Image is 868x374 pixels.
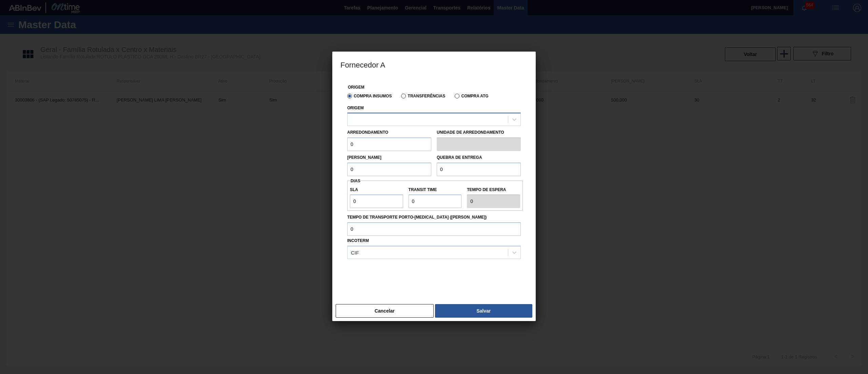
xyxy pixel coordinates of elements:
label: Origem [347,106,364,110]
div: CIF [351,250,359,256]
label: Origem [348,85,364,90]
label: Incoterm [347,238,369,243]
span: Dias [351,179,360,183]
label: Compra ATG [455,94,488,98]
button: Cancelar [336,304,434,318]
label: Compra Insumos [347,94,392,98]
label: Transferências [401,94,445,98]
label: [PERSON_NAME] [347,155,381,160]
label: SLA [350,185,403,195]
label: Unidade de arredondamento [437,128,521,137]
label: Tempo de Transporte Porto-[MEDICAL_DATA] ([PERSON_NAME]) [347,212,521,222]
button: Salvar [435,304,532,318]
label: Arredondamento [347,130,388,135]
label: Tempo de espera [467,185,520,195]
h3: Fornecedor A [332,52,536,77]
label: Quebra de entrega [437,155,482,160]
label: Transit Time [409,185,462,195]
